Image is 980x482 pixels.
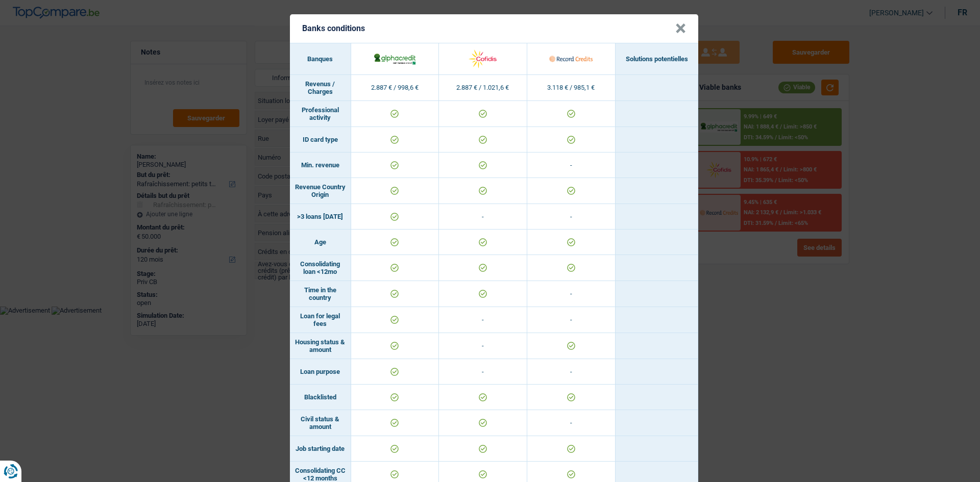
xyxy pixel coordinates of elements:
[290,178,351,204] td: Revenue Country Origin
[290,385,351,410] td: Blacklisted
[439,204,527,230] td: -
[290,333,351,359] td: Housing status & amount
[290,410,351,436] td: Civil status & amount
[290,75,351,101] td: Revenus / Charges
[290,127,351,153] td: ID card type
[290,230,351,255] td: Age
[290,153,351,178] td: Min. revenue
[290,359,351,385] td: Loan purpose
[616,43,698,75] th: Solutions potentielles
[290,204,351,230] td: >3 loans [DATE]
[675,23,686,34] button: Close
[290,255,351,281] td: Consolidating loan <12mo
[290,43,351,75] th: Banques
[439,307,527,333] td: -
[461,48,504,70] img: Cofidis
[302,23,365,33] h5: Banks conditions
[351,75,439,101] td: 2.887 € / 998,6 €
[549,48,593,70] img: Record Credits
[527,281,616,307] td: -
[527,307,616,333] td: -
[290,281,351,307] td: Time in the country
[439,75,527,101] td: 2.887 € / 1.021,6 €
[527,75,616,101] td: 3.118 € / 985,1 €
[290,436,351,462] td: Job starting date
[439,333,527,359] td: -
[439,359,527,385] td: -
[527,204,616,230] td: -
[290,307,351,333] td: Loan for legal fees
[527,410,616,436] td: -
[527,359,616,385] td: -
[527,153,616,178] td: -
[290,101,351,127] td: Professional activity
[373,52,416,65] img: AlphaCredit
